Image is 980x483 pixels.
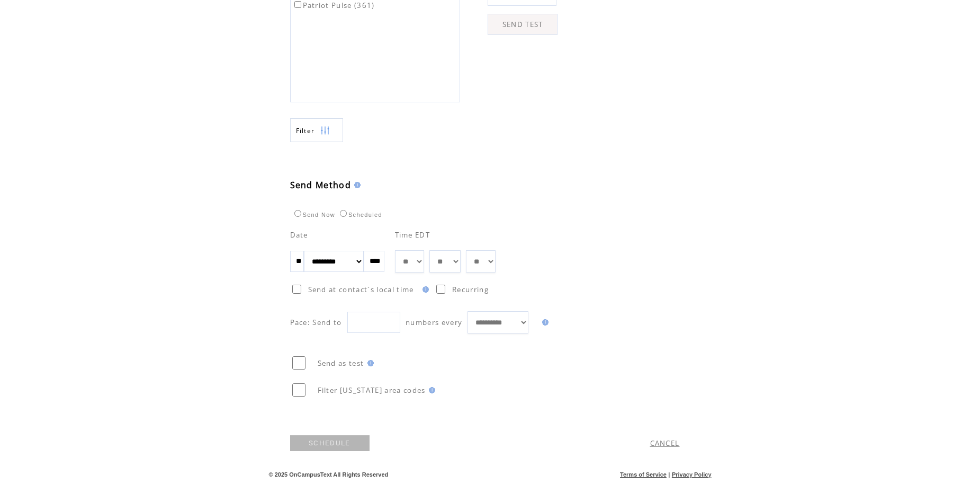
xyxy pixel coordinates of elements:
span: Recurring [452,285,489,294]
span: Send at contact`s local time [308,285,414,294]
label: Patriot Pulse (361) [292,1,375,10]
span: Filter [US_STATE] area codes [318,385,426,395]
span: © 2025 OnCampusText All Rights Reserved [269,471,389,478]
img: help.gif [539,319,549,326]
img: help.gif [426,387,435,393]
a: SCHEDULE [290,435,370,451]
a: CANCEL [650,438,680,448]
span: Send Method [290,179,352,191]
img: help.gif [364,360,374,366]
span: numbers every [406,318,462,327]
span: | [668,471,670,478]
input: Patriot Pulse (361) [294,1,301,8]
input: Scheduled [340,210,347,217]
img: filters.png [320,119,330,143]
span: Date [290,230,308,240]
span: Time EDT [395,230,430,240]
span: Send as test [318,358,364,368]
a: SEND TEST [488,14,558,35]
a: Terms of Service [620,471,667,478]
input: Send Now [294,210,301,217]
img: help.gif [351,182,361,188]
a: Privacy Policy [672,471,712,478]
span: Show filters [296,126,315,135]
img: help.gif [419,286,429,293]
label: Send Now [292,212,335,218]
span: Pace: Send to [290,318,342,327]
a: Filter [290,118,343,142]
label: Scheduled [337,212,382,218]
